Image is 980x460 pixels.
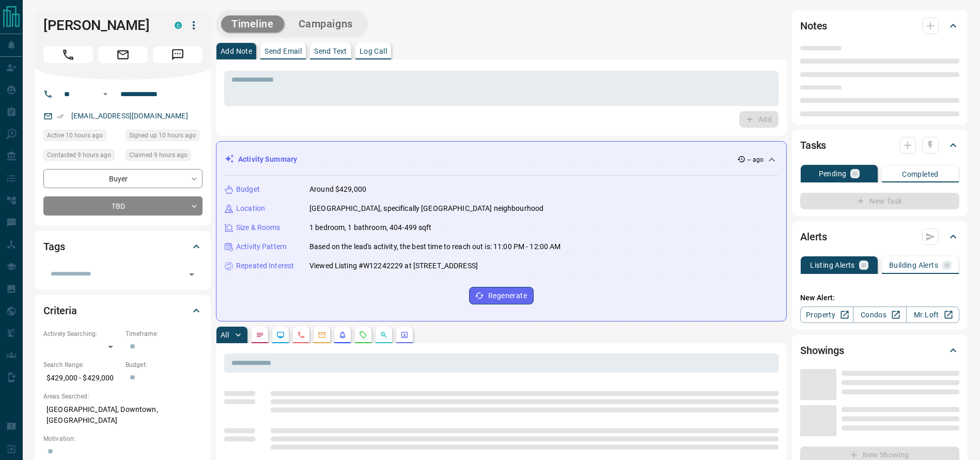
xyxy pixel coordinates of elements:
div: Criteria [43,298,203,323]
p: Pending [819,170,847,177]
svg: Requests [359,331,367,339]
p: [GEOGRAPHIC_DATA], specifically [GEOGRAPHIC_DATA] neighbourhood [309,203,543,214]
div: Thu Sep 11 2025 [43,130,120,144]
div: condos.ca [175,22,182,29]
div: Alerts [800,224,959,249]
h2: Tasks [800,137,826,154]
p: Areas Searched: [43,392,203,401]
h2: Showings [800,342,844,359]
span: Message [153,47,203,63]
span: Active 10 hours ago [47,130,103,141]
p: Listing Alerts [810,262,855,269]
p: Completed [902,171,939,178]
div: Thu Sep 11 2025 [126,130,203,144]
p: Motivation: [43,434,203,443]
button: Regenerate [469,287,534,304]
p: Add Note [221,48,252,55]
h2: Criteria [43,302,77,319]
div: Notes [800,13,959,38]
p: All [221,331,229,339]
p: Activity Summary [238,154,297,165]
span: Email [98,47,148,63]
p: Send Text [314,48,347,55]
div: Activity Summary-- ago [225,150,778,169]
a: [EMAIL_ADDRESS][DOMAIN_NAME] [71,112,188,120]
a: Property [800,306,853,323]
h2: Tags [43,238,65,255]
div: TBD [43,196,203,216]
p: Actively Searching: [43,329,120,339]
div: Fri Sep 12 2025 [126,149,203,164]
button: Open [99,88,112,100]
p: $429,000 - $429,000 [43,370,120,387]
p: Size & Rooms [236,222,281,233]
span: Call [43,47,93,63]
div: Buyer [43,169,203,188]
p: Viewed Listing #W12242229 at [STREET_ADDRESS] [309,260,478,271]
p: Repeated Interest [236,260,294,271]
svg: Email Verified [57,113,64,120]
svg: Notes [256,331,264,339]
p: Based on the lead's activity, the best time to reach out is: 11:00 PM - 12:00 AM [309,241,561,252]
svg: Opportunities [380,331,388,339]
svg: Emails [318,331,326,339]
p: Timeframe: [126,329,203,339]
h2: Alerts [800,228,827,245]
p: Budget [236,184,260,195]
p: Around $429,000 [309,184,366,195]
div: Fri Sep 12 2025 [43,149,120,164]
span: Signed up 10 hours ago [129,130,196,141]
p: Location [236,203,265,214]
svg: Agent Actions [400,331,409,339]
p: Activity Pattern [236,241,287,252]
p: 1 bedroom, 1 bathroom, 404-499 sqft [309,222,432,233]
p: Building Alerts [889,262,938,269]
a: Mr.Loft [906,306,959,323]
div: Tasks [800,133,959,158]
p: [GEOGRAPHIC_DATA], Downtown, [GEOGRAPHIC_DATA] [43,401,203,429]
div: Tags [43,234,203,259]
span: Contacted 9 hours ago [47,150,111,160]
svg: Lead Browsing Activity [276,331,285,339]
span: Claimed 9 hours ago [129,150,188,160]
p: Send Email [265,48,302,55]
h2: Notes [800,18,827,34]
a: Condos [853,306,906,323]
p: New Alert: [800,293,959,303]
button: Timeline [221,16,284,33]
button: Campaigns [288,16,363,33]
h1: [PERSON_NAME] [43,17,159,34]
p: Log Call [360,48,387,55]
button: Open [184,267,199,282]
p: -- ago [748,155,764,164]
p: Budget: [126,360,203,370]
svg: Listing Alerts [338,331,347,339]
div: Showings [800,338,959,363]
svg: Calls [297,331,305,339]
p: Search Range: [43,360,120,370]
